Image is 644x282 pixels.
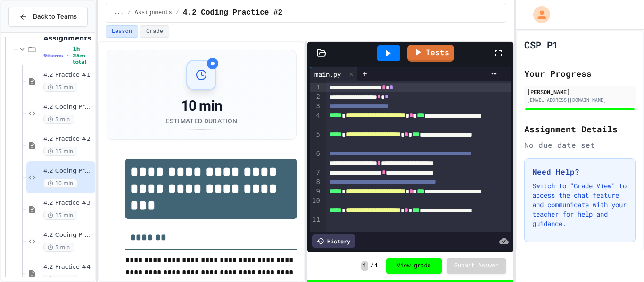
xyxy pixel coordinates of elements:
[43,147,77,156] span: 15 min
[43,34,93,42] span: Assignments
[43,243,74,252] span: 5 min
[43,83,77,92] span: 15 min
[532,181,627,228] p: Switch to "Grade View" to access the chat feature and communicate with your teacher for help and ...
[310,215,322,234] div: 11
[375,262,378,270] span: 1
[43,135,93,143] span: 4.2 Practice #2
[447,258,506,274] button: Submit Answer
[43,115,74,124] span: 5 min
[361,261,368,271] span: 1
[43,231,93,239] span: 4.2 Coding Practice #3
[407,45,454,62] a: Tests
[43,167,93,175] span: 4.2 Coding Practice #2
[73,46,93,65] span: 1h 25m total
[310,177,322,187] div: 8
[310,111,322,130] div: 4
[524,67,636,80] h2: Your Progress
[310,92,322,102] div: 2
[386,258,442,274] button: View grade
[43,263,93,271] span: 4.2 Practice #4
[310,149,322,168] div: 6
[523,4,553,25] div: My Account
[106,25,138,38] button: Lesson
[114,9,124,16] span: ...
[176,9,179,16] span: /
[8,7,88,27] button: Back to Teams
[140,25,169,38] button: Grade
[43,179,77,188] span: 10 min
[165,97,237,114] div: 10 min
[127,9,131,16] span: /
[310,168,322,177] div: 7
[454,262,499,270] span: Submit Answer
[310,196,322,215] div: 10
[310,102,322,111] div: 3
[524,38,558,51] h1: CSP P1
[135,9,172,16] span: Assignments
[310,83,322,92] div: 1
[310,67,357,81] div: main.py
[527,88,633,96] div: [PERSON_NAME]
[43,103,93,111] span: 4.2 Coding Practice #1
[312,234,355,248] div: History
[310,130,322,149] div: 5
[527,97,633,104] div: [EMAIL_ADDRESS][DOMAIN_NAME]
[43,71,93,79] span: 4.2 Practice #1
[67,52,69,59] span: •
[310,187,322,196] div: 9
[33,12,77,22] span: Back to Teams
[310,69,346,79] div: main.py
[370,262,373,270] span: /
[524,122,636,136] h2: Assignment Details
[43,53,63,59] span: 9 items
[183,7,282,18] span: 4.2 Coding Practice #2
[43,211,77,220] span: 15 min
[43,199,93,207] span: 4.2 Practice #3
[165,116,237,126] div: Estimated Duration
[524,139,636,151] div: No due date set
[532,166,627,177] h3: Need Help?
